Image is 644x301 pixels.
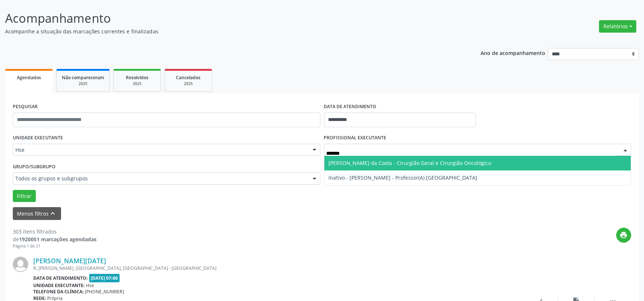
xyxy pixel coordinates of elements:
[5,9,449,27] p: Acompanhamento
[62,81,104,87] div: 2025
[599,20,636,33] button: Relatórios
[86,282,94,289] span: Hse
[324,132,387,144] label: PROFISSIONAL EXECUTANTE
[15,175,305,182] span: Todos os grupos e subgrupos
[15,146,305,154] span: Hse
[119,81,155,87] div: 2025
[19,236,97,243] strong: 1920051 marcações agendadas
[13,132,63,144] label: UNIDADE EXECUTANTE
[13,257,28,272] img: img
[13,235,97,243] div: de
[33,275,88,281] b: Data de atendimento:
[170,81,207,87] div: 2025
[49,209,57,217] i: keyboard_arrow_up
[85,289,124,295] span: [PHONE_NUMBER]
[13,243,97,249] div: Página 1 de 21
[89,274,120,282] span: [DATE] 07:00
[13,190,36,202] button: Filtrar
[13,101,38,113] label: PESQUISAR
[5,27,449,35] p: Acompanhe a situação das marcações correntes e finalizadas
[17,74,41,81] span: Agendados
[329,159,492,166] span: [PERSON_NAME] da Costa - Cirurgião Geral e Cirurgião Oncológico
[13,228,97,235] div: 303 itens filtrados
[620,231,628,239] i: print
[13,207,61,220] button: Menos filtroskeyboard_arrow_up
[62,74,104,81] span: Não compareceram
[33,282,85,289] b: Unidade executante:
[126,74,148,81] span: Resolvidos
[481,48,545,57] p: Ano de acompanhamento
[324,101,377,113] label: DATA DE ATENDIMENTO
[616,228,631,243] button: print
[329,174,478,181] span: Inativo - [PERSON_NAME] - Professor(A) [GEOGRAPHIC_DATA]
[33,257,106,265] a: [PERSON_NAME][DATE]
[33,289,84,295] b: Telefone da clínica:
[13,161,56,172] label: Grupo/Subgrupo
[33,265,521,271] div: R. [PERSON_NAME], [GEOGRAPHIC_DATA], [GEOGRAPHIC_DATA] - [GEOGRAPHIC_DATA]
[176,74,201,81] span: Cancelados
